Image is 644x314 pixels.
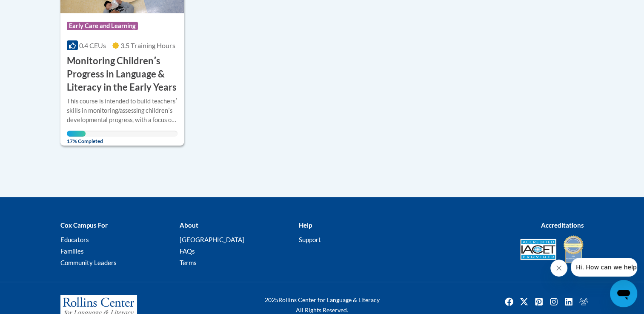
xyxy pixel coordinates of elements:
[520,239,556,260] img: Accredited IACET® Provider
[265,296,278,303] span: 2025
[610,280,637,307] iframe: Button to launch messaging window
[298,221,312,229] b: Help
[298,236,321,243] a: Support
[60,236,89,243] a: Educators
[517,295,531,308] a: Twitter
[60,247,84,255] a: Families
[562,295,575,308] img: LinkedIn icon
[550,260,567,277] iframe: Close message
[502,295,516,308] img: Facebook icon
[60,259,117,266] a: Community Leaders
[577,295,590,308] a: Facebook Group
[79,41,106,49] span: 0.4 CEUs
[563,234,584,264] img: IDA® Accredited
[179,236,244,243] a: [GEOGRAPHIC_DATA]
[67,131,86,144] span: 17% Completed
[577,295,590,308] img: Facebook group icon
[532,295,546,308] img: Pinterest icon
[67,22,138,30] span: Early Care and Learning
[67,54,178,94] h3: Monitoring Childrenʹs Progress in Language & Literacy in the Early Years
[547,295,561,308] a: Instagram
[562,295,575,308] a: Linkedin
[179,221,198,229] b: About
[179,247,195,255] a: FAQs
[571,258,637,277] iframe: Message from company
[547,295,561,308] img: Instagram icon
[5,6,69,13] span: Hi. How can we help?
[541,221,584,229] b: Accreditations
[532,295,546,308] a: Pinterest
[502,295,516,308] a: Facebook
[67,97,178,125] div: This course is intended to build teachersʹ skills in monitoring/assessing childrenʹs developmenta...
[179,259,196,266] a: Terms
[120,41,175,49] span: 3.5 Training Hours
[67,131,86,137] div: Your progress
[60,221,108,229] b: Cox Campus For
[517,295,531,308] img: Twitter icon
